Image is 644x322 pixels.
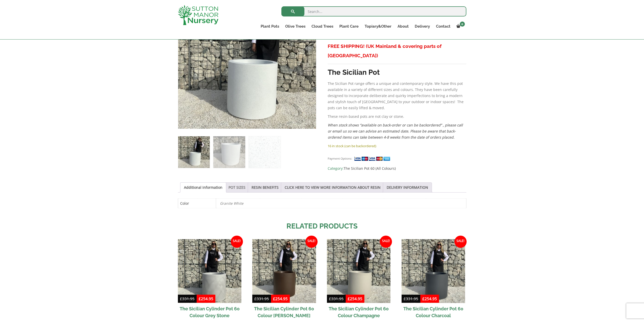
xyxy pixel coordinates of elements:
[387,183,428,192] a: DELIVERY INFORMATION
[178,239,241,321] a: Sale! The Sicilian Cylinder Pot 60 Colour Grey Stone
[336,23,362,30] a: Plant Care
[327,239,390,321] a: Sale! The Sicilian Cylinder Pot 60 Colour Champagne
[199,296,213,301] bdi: 254.95
[422,296,437,301] bdi: 254.95
[327,239,390,303] img: The Sicilian Cylinder Pot 60 Colour Champagne
[180,296,182,301] span: £
[380,236,392,248] span: Sale!
[402,239,465,321] a: Sale! The Sicilian Cylinder Pot 60 Colour Charcoal
[402,303,465,321] h2: The Sicilian Cylinder Pot 60 Colour Charcoal
[454,236,467,248] span: Sale!
[252,239,316,321] a: Sale! The Sicilian Cylinder Pot 60 Colour [PERSON_NAME]
[328,113,466,120] p: These resin-based pots are not clay or stone.
[362,23,394,30] a: Topiary&Other
[178,198,216,208] th: Color
[328,68,380,77] strong: The Sicilian Pot
[178,239,241,303] img: The Sicilian Cylinder Pot 60 Colour Grey Stone
[348,296,350,301] span: £
[273,296,275,301] span: £
[328,123,463,140] em: When stock shows “available on back-order or can be backordered” , please call or email us so we ...
[422,296,425,301] span: £
[329,296,331,301] span: £
[178,136,210,168] img: The Sicilian Cylinder Pot 60 Colour Granite White
[460,22,465,27] span: 0
[433,23,453,30] a: Contact
[328,157,352,160] small: Payment Options:
[412,23,433,30] a: Delivery
[328,81,466,111] p: The Sicilian Pot range offers a unique and contemporary style. We have this pot available in a va...
[178,5,218,25] img: logo
[308,23,336,30] a: Cloud Trees
[254,296,257,301] span: £
[344,166,396,171] a: The Sicilian Pot 60 (All Colours)
[258,23,282,30] a: Plant Pots
[249,136,280,168] img: The Sicilian Cylinder Pot 60 Colour Granite White - Image 3
[252,183,279,192] a: RESIN BENEFITS
[285,183,381,192] a: CLICK HERE TO VIEW MORE INFORMATION ABOUT RESIN
[328,165,466,172] span: Category:
[273,296,288,301] bdi: 254.95
[282,23,308,30] a: Olive Trees
[178,221,466,232] h2: Related products
[213,136,245,168] img: The Sicilian Cylinder Pot 60 Colour Granite White - Image 2
[231,236,243,248] span: Sale!
[453,23,466,30] a: 0
[178,198,466,208] table: Product Details
[281,6,466,16] input: Search...
[254,296,269,301] bdi: 331.95
[252,239,316,303] img: The Sicilian Cylinder Pot 60 Colour Mocha Brown
[329,296,344,301] bdi: 331.95
[220,199,462,208] p: Granite White
[328,143,466,149] p: 16 in stock (can be backordered)
[404,296,418,301] bdi: 331.95
[305,236,318,248] span: Sale!
[228,183,245,192] a: POT SIZES
[180,296,195,301] bdi: 331.95
[348,296,362,301] bdi: 254.95
[199,296,201,301] span: £
[328,42,466,60] h3: FREE SHIPPING! (UK Mainland & covering parts of [GEOGRAPHIC_DATA])
[327,303,390,321] h2: The Sicilian Cylinder Pot 60 Colour Champagne
[184,183,222,192] a: Additional information
[178,303,241,321] h2: The Sicilian Cylinder Pot 60 Colour Grey Stone
[404,296,406,301] span: £
[402,239,465,303] img: The Sicilian Cylinder Pot 60 Colour Charcoal
[394,23,412,30] a: About
[252,303,316,321] h2: The Sicilian Cylinder Pot 60 Colour [PERSON_NAME]
[354,156,392,161] img: payment supported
